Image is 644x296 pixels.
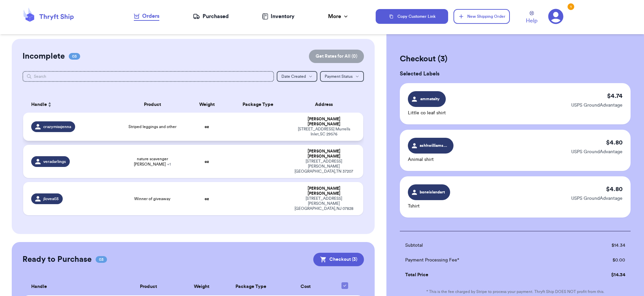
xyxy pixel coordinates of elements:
[292,196,355,211] div: [STREET_ADDRESS] [PERSON_NAME][GEOGRAPHIC_DATA] , NJ 07828
[567,238,631,253] td: $ 14.34
[571,195,623,202] p: USPS GroundAdvantage
[606,184,623,194] p: $ 4.80
[567,253,631,268] td: $ 0.00
[22,51,65,62] h2: Incomplete
[400,238,567,253] td: Subtotal
[181,278,221,295] th: Weight
[193,12,229,20] a: Purchased
[134,12,159,21] a: Orders
[400,253,567,268] td: Payment Processing Fee*
[376,9,448,24] button: Copy Customer Link
[320,71,364,82] button: Payment Status
[186,97,227,113] th: Weight
[227,97,288,113] th: Package Type
[69,53,80,60] span: 03
[328,12,349,20] div: More
[419,189,445,195] span: boneislandart
[292,186,355,196] div: [PERSON_NAME] [PERSON_NAME]
[134,12,159,20] div: Orders
[292,149,355,159] div: [PERSON_NAME] [PERSON_NAME]
[205,160,209,164] strong: oz
[400,289,631,294] p: * This is the fee charged by Stripe to process your payment. Thryft Ship DOES NOT profit from this.
[22,254,92,265] h2: Ready to Purchase
[309,50,364,63] button: Get Rates for All (0)
[292,159,355,174] div: [STREET_ADDRESS][PERSON_NAME] [GEOGRAPHIC_DATA] , TN 37207
[453,9,510,24] button: New Shipping Order
[408,156,453,163] p: Animal shirt
[568,3,574,10] div: 1
[419,96,441,102] span: ammataity
[526,17,537,25] span: Help
[313,253,364,266] button: Checkout (3)
[281,74,306,78] span: Date Created
[567,268,631,282] td: $ 14.34
[325,74,353,78] span: Payment Status
[548,9,563,24] a: 1
[408,110,446,116] p: Little co leaf shirt
[292,117,355,127] div: [PERSON_NAME] [PERSON_NAME]
[115,278,181,295] th: Product
[571,149,623,155] p: USPS GroundAdvantage
[47,101,52,109] button: Sort ascending
[43,159,66,164] span: veradarlings
[571,102,623,109] p: USPS GroundAdvantage
[277,71,317,82] button: Date Created
[43,124,71,129] span: crazymissjenna
[31,283,47,290] span: Handle
[606,138,623,147] p: $ 4.80
[526,11,537,25] a: Help
[205,125,209,129] strong: oz
[205,197,209,201] strong: oz
[607,91,623,101] p: $ 4.74
[22,71,274,82] input: Search
[400,70,631,78] h3: Selected Labels
[167,162,171,166] span: + 1
[420,142,448,149] span: ashhwilliamson
[134,196,170,201] span: Winner of giveaway
[31,101,47,108] span: Handle
[43,196,59,201] span: jlovea03
[118,97,186,113] th: Product
[221,278,281,295] th: Package Type
[122,156,182,167] span: nature scavenger [PERSON_NAME]
[128,124,176,129] span: Striped leggings and other
[288,97,363,113] th: Address
[96,256,107,263] span: 03
[292,127,355,137] div: [STREET_ADDRESS] Murrells Inlet , SC 29576
[400,268,567,282] td: Total Price
[408,203,450,210] p: Tshirt
[281,278,330,295] th: Cost
[400,54,631,64] h2: Checkout ( 3 )
[262,12,294,20] a: Inventory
